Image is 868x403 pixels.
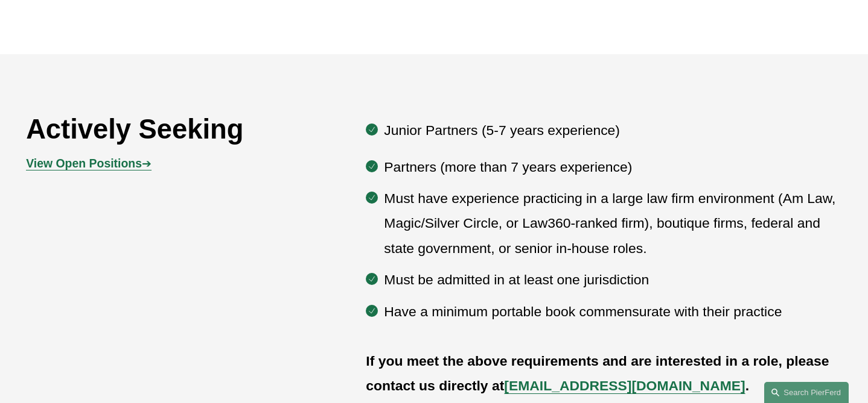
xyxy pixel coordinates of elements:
[26,157,142,170] strong: View Open Positions
[745,378,749,393] strong: .
[764,382,849,403] a: Search this site
[366,353,832,393] strong: If you meet the above requirements and are interested in a role, please contact us directly at
[26,157,152,170] a: View Open Positions➔
[384,186,842,261] p: Must have experience practicing in a large law firm environment (Am Law, Magic/Silver Circle, or ...
[504,378,745,393] a: [EMAIL_ADDRESS][DOMAIN_NAME]
[26,157,152,170] span: ➔
[26,113,298,146] h2: Actively Seeking
[384,155,842,180] p: Partners (more than 7 years experience)
[384,118,842,143] p: Junior Partners (5-7 years experience)
[384,299,842,324] p: Have a minimum portable book commensurate with their practice
[384,267,842,292] p: Must be admitted in at least one jurisdiction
